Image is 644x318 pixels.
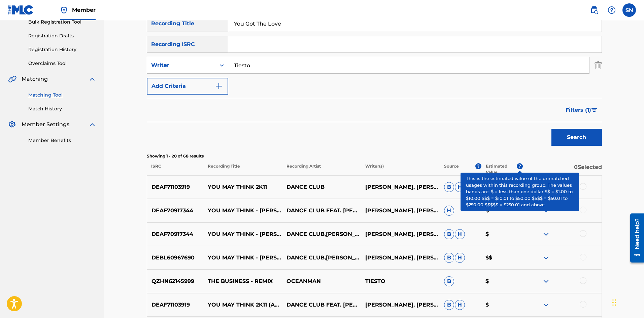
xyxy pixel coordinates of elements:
img: Top Rightsholder [60,6,68,14]
img: MLC Logo [8,5,34,15]
img: expand [542,301,550,309]
div: Writer [151,61,212,69]
a: Member Benefits [28,137,96,144]
span: B [444,300,454,310]
img: filter [591,108,597,112]
p: Recording Artist [282,163,361,175]
div: Widget de chat [610,286,644,318]
p: $$ [481,254,523,262]
a: Overclaims Tool [28,60,96,67]
a: Registration History [28,46,96,53]
p: DEAF71103919 [147,301,204,309]
a: Bulk Registration Tool [28,19,96,26]
img: Matching [8,75,16,83]
p: DEBL60967690 [147,254,204,262]
a: Registration Drafts [28,32,96,39]
a: Public Search [587,3,601,17]
p: Recording Title [203,163,282,175]
form: Search Form [147,15,602,149]
p: 0 Selected [523,163,602,175]
span: B [444,276,454,286]
p: [PERSON_NAME], [PERSON_NAME], TIESTO [361,230,440,238]
p: $ [481,230,523,238]
img: expand [542,277,550,285]
p: [PERSON_NAME], [PERSON_NAME], TIESTO [361,183,440,191]
button: Add Criteria [147,78,228,95]
p: ISRC [147,163,203,175]
p: DANCE CLUB FEAT. [PERSON_NAME] [282,207,361,215]
a: Match History [28,105,96,112]
span: Matching [22,75,48,83]
iframe: Chat Widget [610,286,644,318]
p: Showing 1 - 20 of 68 results [147,153,602,159]
img: expand [542,183,550,191]
img: expand [542,230,550,238]
p: OCEANMAN [282,277,361,285]
p: DANCE CLUB,[PERSON_NAME] [282,254,361,262]
img: help [608,6,616,14]
img: Member Settings [8,120,16,129]
p: $ [481,207,523,215]
p: Source [444,163,459,175]
div: User Menu [622,3,636,17]
p: DANCE CLUB,[PERSON_NAME] [282,230,361,238]
p: DANCE CLUB FEAT. [PERSON_NAME] [282,301,361,309]
img: expand [88,120,96,129]
p: YOU MAY THINK - [PERSON_NAME] MIX [203,207,282,215]
span: H [455,253,465,263]
span: H [455,300,465,310]
iframe: Resource Center [625,211,644,265]
p: Estimated Value [486,163,517,175]
span: H [455,182,465,192]
p: YOU MAY THINK - [PERSON_NAME] MIX [203,230,282,238]
p: [PERSON_NAME], [PERSON_NAME], TIESTO [361,254,440,262]
span: Member Settings [22,120,69,129]
p: $ [481,301,523,309]
p: TIESTO [361,277,440,285]
img: expand [88,75,96,83]
p: DEAF71103919 [147,183,204,191]
span: ? [517,163,523,169]
img: expand [542,254,550,262]
p: THE BUSINESS - REMIX [203,277,282,285]
div: Help [605,3,618,17]
p: QZHN62145999 [147,277,204,285]
span: Filters ( 1 ) [566,106,591,114]
p: YOU MAY THINK 2K11 [203,183,282,191]
span: B [444,253,454,263]
div: Arrastrar [612,292,616,313]
p: YOU MAY THINK - [PERSON_NAME] MIX [203,254,282,262]
p: DEAF70917344 [147,230,204,238]
span: ? [475,163,481,169]
button: Search [551,129,602,146]
p: $ [481,183,523,191]
span: H [444,206,454,216]
img: Delete Criterion [595,57,602,74]
p: [PERSON_NAME], [PERSON_NAME], [PERSON_NAME], [PERSON_NAME], [PERSON_NAME], [PERSON_NAME] [361,207,440,215]
img: expand [542,207,550,215]
p: DEAF70917344 [147,207,204,215]
img: 9d2ae6d4665cec9f34b9.svg [215,82,223,90]
span: B [444,229,454,239]
button: Filters (1) [562,102,602,118]
span: B [444,182,454,192]
p: DANCE CLUB [282,183,361,191]
a: Matching Tool [28,92,96,99]
img: search [590,6,598,14]
p: YOU MAY THINK 2K11 (AGAMEMNON AIRPLAY MIX) [203,301,282,309]
p: [PERSON_NAME], [PERSON_NAME], TIESTO [361,301,440,309]
span: Member [72,6,96,14]
span: H [455,229,465,239]
p: Writer(s) [361,163,440,175]
p: $ [481,277,523,285]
